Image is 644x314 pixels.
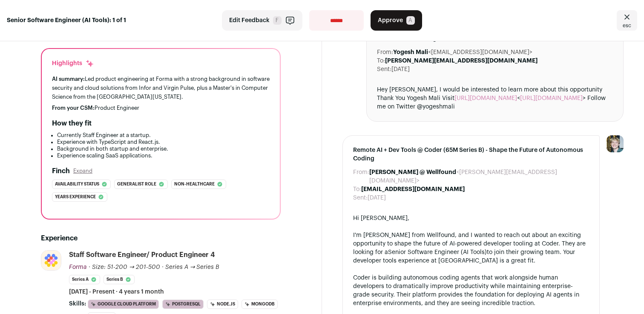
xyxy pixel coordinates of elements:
span: Edit Feedback [229,16,270,25]
li: Experience with TypeScript and React.js. [57,139,270,146]
img: 5004ef09f4fb669f0748db7593108af50edb3d8e32691aa77ac99f7058bd18b4.jpg [41,251,61,270]
strong: Senior Software Engineer (AI Tools): 1 of 1 [7,16,126,25]
h2: How they fit [52,118,92,128]
dd: [DATE] [391,65,410,74]
div: Hey [PERSON_NAME], I would be interested to learn more about this opportunity Thank You Yogesh Ma... [377,86,613,111]
button: Expand [73,168,92,174]
b: [PERSON_NAME][EMAIL_ADDRESS][DOMAIN_NAME] [385,58,538,64]
div: Product Engineer [52,105,270,111]
span: Years experience [55,193,96,201]
span: esc [623,22,631,29]
li: MongoDB [241,300,278,309]
div: Hi [PERSON_NAME], [353,214,589,223]
span: Forma [69,264,87,270]
a: Senior Software Engineer (AI Tools) [388,249,487,255]
li: Experience scaling SaaS applications. [57,152,270,159]
span: Non-healthcare [174,180,215,188]
img: 6494470-medium_jpg [607,135,624,152]
dt: From: [353,168,369,185]
dt: Sent: [377,65,391,74]
span: Availability status [55,180,99,188]
div: Led product engineering at Forma with a strong background in software security and cloud solution... [52,74,270,101]
dt: To: [353,185,361,194]
b: [EMAIL_ADDRESS][DOMAIN_NAME] [361,186,465,192]
span: From your CSM: [52,105,95,111]
dt: To: [377,57,385,65]
li: Series A [69,275,100,284]
span: · [162,263,164,271]
dd: [DATE] [368,194,386,202]
a: [URL][DOMAIN_NAME] [520,95,583,101]
span: Remote AI + Dev Tools @ Coder (65M Series B) - Shape the Future of Autonomous Coding [353,146,589,163]
div: Staff Software Engineer/ Product Engineer 4 [69,250,215,260]
span: Generalist role [117,180,156,188]
dt: Sent: [353,194,368,202]
dd: <[EMAIL_ADDRESS][DOMAIN_NAME]> [393,48,532,57]
a: Close [617,10,637,31]
span: · Size: 51-200 → 201-500 [89,264,160,270]
li: Background in both startup and enterprise. [57,146,270,152]
li: Series B [103,275,135,284]
span: Skills: [69,300,86,308]
span: A [406,16,415,25]
li: Node.js [207,300,238,309]
b: [PERSON_NAME] @ Wellfound [369,169,456,175]
li: Currently Staff Engineer at a startup. [57,132,270,139]
span: [DATE] - Present · 4 years 1 month [69,288,164,296]
h2: Experience [41,233,281,243]
dd: <[PERSON_NAME][EMAIL_ADDRESS][DOMAIN_NAME]> [369,168,589,185]
h2: Finch [52,166,70,176]
button: Approve A [371,10,422,31]
div: Highlights [52,59,94,68]
li: PostgreSQL [162,300,204,309]
b: Yogesh Mali [393,49,428,55]
span: Approve [378,16,403,25]
a: [URL][DOMAIN_NAME] [454,95,517,101]
div: I'm [PERSON_NAME] from Wellfound, and I wanted to reach out about an exciting opportunity to shap... [353,231,589,265]
button: Edit Feedback F [222,10,302,31]
li: Google Cloud Platform [88,300,159,309]
span: Series A → Series B [165,264,220,270]
div: Coder is building autonomous coding agents that work alongside human developers to dramatically i... [353,274,589,308]
span: F [273,16,282,25]
dt: From: [377,48,393,57]
span: AI summary: [52,76,85,82]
